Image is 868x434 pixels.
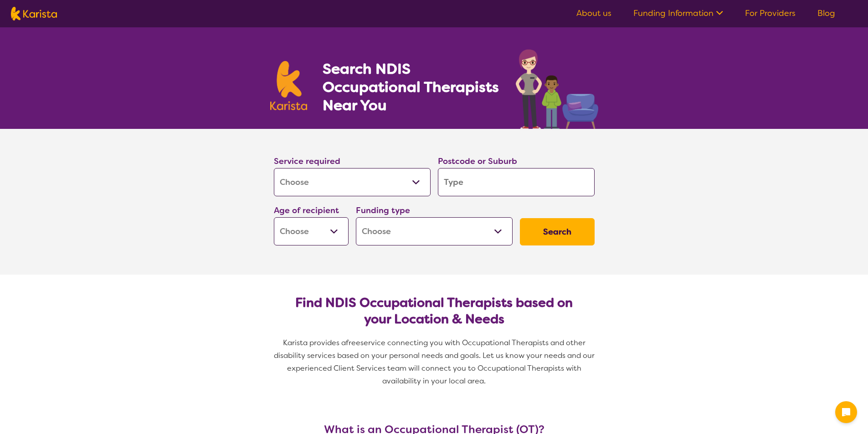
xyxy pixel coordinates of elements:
img: Karista logo [270,61,308,110]
a: Funding Information [633,8,723,19]
label: Service required [274,156,340,167]
label: Funding type [356,205,410,216]
label: Postcode or Suburb [438,156,517,167]
button: Search [520,218,595,245]
h1: Search NDIS Occupational Therapists Near You [323,60,500,114]
a: For Providers [745,8,796,19]
a: Blog [817,8,835,19]
img: Karista logo [11,7,57,20]
a: About us [576,8,611,19]
span: service connecting you with Occupational Therapists and other disability services based on your p... [274,338,596,386]
input: Type [438,168,595,196]
label: Age of recipient [274,205,339,216]
h2: Find NDIS Occupational Therapists based on your Location & Needs [281,295,587,327]
span: free [346,338,360,347]
span: Karista provides a [283,338,346,347]
img: occupational-therapy [516,49,598,129]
